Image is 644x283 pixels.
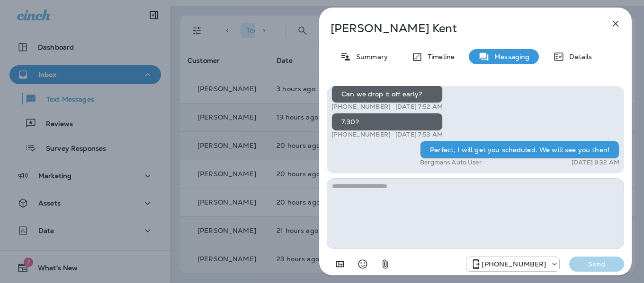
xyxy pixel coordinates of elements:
p: [PERSON_NAME] Kent [331,22,589,35]
p: [PHONE_NUMBER] [331,131,391,138]
p: [DATE] 8:32 AM [572,159,619,166]
div: 7:30? [331,113,443,131]
button: Add in a premade template [331,255,349,274]
button: Select an emoji [353,255,372,274]
p: Messaging [490,53,529,60]
div: Perfect, I will get you scheduled. We will see you then! [420,141,619,159]
p: [PHONE_NUMBER] [482,260,546,268]
p: Bergmans Auto User [420,159,482,166]
p: Details [564,53,592,60]
p: Timeline [423,53,455,60]
p: Summary [351,53,388,60]
div: Can we drop it off early? [331,85,443,103]
p: [DATE] 7:52 AM [395,103,443,111]
div: +1 (813) 428-9920 [466,258,559,270]
p: [PHONE_NUMBER] [331,103,391,111]
p: [DATE] 7:53 AM [395,131,443,138]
